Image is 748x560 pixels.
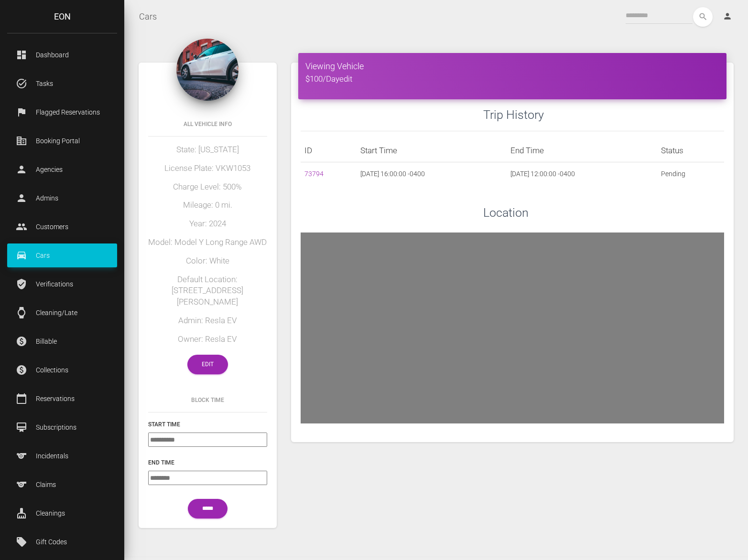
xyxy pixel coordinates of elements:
[7,415,117,439] a: card_membership Subscriptions
[14,248,110,263] p: Cars
[7,301,117,325] a: watch Cleaning/Late
[305,60,719,72] h4: Viewing Vehicle
[148,163,267,174] h5: License Plate: VKW1053
[148,315,267,327] h5: Admin: Resla EV
[14,535,110,549] p: Gift Codes
[7,43,117,67] a: dashboard Dashboard
[14,277,110,291] p: Verifications
[7,243,117,267] a: drive_eta Cars
[148,458,267,467] h6: End Time
[339,74,352,84] a: edit
[14,76,110,91] p: Tasks
[14,420,110,434] p: Subscriptions
[139,5,157,29] a: Cars
[176,39,238,101] img: 168.jpg
[693,7,713,27] button: search
[7,501,117,525] a: cleaning_services Cleanings
[148,144,267,156] h5: State: [US_STATE]
[483,204,724,221] h3: Location
[148,396,267,404] h6: Block Time
[148,200,267,211] h5: Mileage: 0 mi.
[148,181,267,193] h5: Charge Level: 500%
[148,255,267,267] h5: Color: White
[187,355,228,374] a: Edit
[305,74,719,85] h5: $100/Day
[7,387,117,411] a: calendar_today Reservations
[148,237,267,248] h5: Model: Model Y Long Range AWD
[7,129,117,153] a: corporate_fare Booking Portal
[357,139,507,162] th: Start Time
[14,162,110,177] p: Agencies
[14,477,110,492] p: Claims
[14,506,110,520] p: Cleanings
[7,329,117,353] a: paid Billable
[14,363,110,377] p: Collections
[148,420,267,429] h6: Start Time
[657,162,724,186] td: Pending
[483,106,724,123] h3: Trip History
[7,272,117,296] a: verified_user Verifications
[7,530,117,554] a: local_offer Gift Codes
[14,134,110,148] p: Booking Portal
[7,158,117,181] a: person Agencies
[14,220,110,234] p: Customers
[657,139,724,162] th: Status
[14,105,110,119] p: Flagged Reservations
[14,334,110,349] p: Billable
[148,218,267,230] h5: Year: 2024
[7,72,117,95] a: task_alt Tasks
[7,186,117,210] a: person Admins
[14,48,110,62] p: Dashboard
[148,334,267,345] h5: Owner: Resla EV
[14,191,110,205] p: Admins
[14,306,110,320] p: Cleaning/Late
[7,444,117,468] a: sports Incidentals
[507,139,657,162] th: End Time
[357,162,507,186] td: [DATE] 16:00:00 -0400
[723,11,732,21] i: person
[507,162,657,186] td: [DATE] 12:00:00 -0400
[301,139,357,162] th: ID
[304,170,324,178] a: 73794
[715,7,741,26] a: person
[148,274,267,308] h5: Default Location: [STREET_ADDRESS][PERSON_NAME]
[14,391,110,406] p: Reservations
[7,100,117,124] a: flag Flagged Reservations
[7,215,117,239] a: people Customers
[14,449,110,463] p: Incidentals
[7,473,117,497] a: sports Claims
[7,358,117,382] a: paid Collections
[148,120,267,128] h6: All Vehicle Info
